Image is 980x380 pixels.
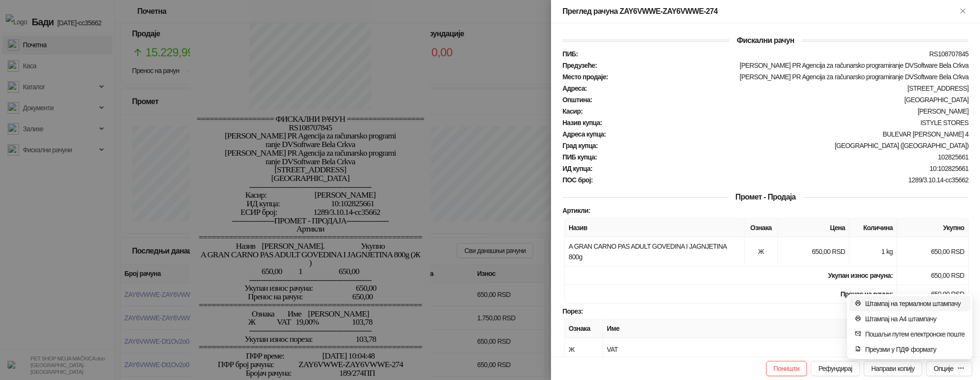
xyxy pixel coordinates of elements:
[840,290,893,298] strong: Пренос на рачун :
[849,237,897,266] td: 1 kg
[871,365,915,372] span: Направи копију
[562,6,957,17] div: Преглед рачуна ZAY6VWWE-ZAY6VWWE-274
[897,266,969,285] td: 650,00 RSD
[562,142,598,149] strong: Град купца :
[565,237,745,266] td: A GRAN CARNO PAS ADULT GOVEDINA I JAGNJETINA 800g
[562,153,597,161] strong: ПИБ купца :
[565,219,745,237] th: Назив
[745,237,778,266] td: Ж
[562,96,592,104] strong: Општина :
[849,219,897,237] th: Количина
[607,130,970,138] div: BULEVAR [PERSON_NAME] 4
[603,338,859,361] td: VAT
[562,165,592,172] strong: ИД купца :
[728,193,803,201] span: Промет - Продаја
[609,73,970,81] div: [PERSON_NAME] PR Agencija za računarsko programiranje DVSoftware Bela Crkva
[828,272,893,279] strong: Укупан износ рачуна :
[562,119,602,127] strong: Назив купца :
[593,96,970,104] div: [GEOGRAPHIC_DATA]
[598,153,970,161] div: 102825661
[579,50,970,58] div: RS108707845
[562,176,593,184] strong: ПОС број :
[811,361,860,376] button: Рефундирај
[603,319,859,338] th: Име
[897,285,969,304] td: 650,00 RSD
[565,319,603,338] th: Ознака
[562,62,597,69] strong: Предузеће :
[865,298,965,309] span: Штампај на термалном штампачу
[897,237,969,266] td: 650,00 RSD
[778,237,849,266] td: 650,00 RSD
[562,307,583,315] strong: Порез :
[562,50,578,58] strong: ПИБ :
[562,84,587,92] strong: Адреса :
[864,361,922,376] button: Направи копију
[562,130,606,138] strong: Адреса купца :
[565,338,603,361] td: Ж
[865,329,965,339] span: Пошаљи путем електронске поште
[729,36,802,44] span: Фискални рачун
[562,207,590,214] strong: Артикли :
[599,142,970,149] div: [GEOGRAPHIC_DATA] ([GEOGRAPHIC_DATA])
[562,107,582,115] strong: Касир :
[865,344,965,355] span: Преузми у ПДФ формату
[594,176,970,184] div: 1289/3.10.14-cc35662
[583,107,970,115] div: [PERSON_NAME]
[766,361,807,376] button: Поништи
[745,219,778,237] th: Ознака
[934,365,953,372] div: Опције
[562,73,608,81] strong: Место продаје :
[588,84,970,92] div: [STREET_ADDRESS]
[598,62,970,69] div: [PERSON_NAME] PR Agencija za računarsko programiranje DVSoftware Bela Crkva
[593,165,970,172] div: 10:102825661
[778,219,849,237] th: Цена
[897,219,969,237] th: Укупно
[603,119,970,127] div: ISTYLE STORES
[926,361,972,376] button: Опције
[957,6,969,17] button: Close
[865,314,965,324] span: Штампај на А4 штампачу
